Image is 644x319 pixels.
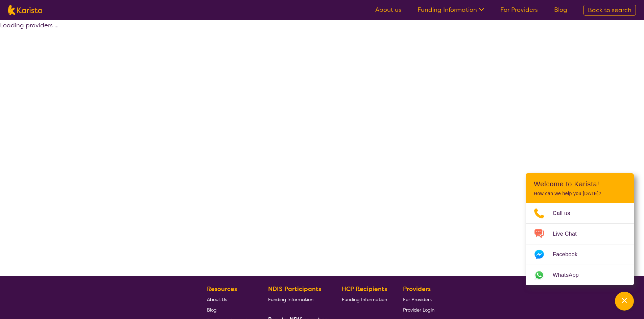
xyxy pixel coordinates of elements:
a: Blog [554,6,567,14]
a: Web link opens in a new tab. [526,265,634,285]
a: Funding Information [268,294,326,304]
span: Provider Login [403,307,434,313]
a: About us [375,6,401,14]
img: Karista logo [8,5,42,15]
p: How can we help you [DATE]? [534,191,626,196]
a: For Providers [500,6,538,14]
span: Blog [207,307,217,313]
a: Blog [207,304,252,315]
a: Provider Login [403,304,434,315]
span: Back to search [588,6,631,14]
b: HCP Recipients [342,285,387,293]
a: About Us [207,294,252,304]
div: Channel Menu [526,173,634,285]
span: WhatsApp [553,270,587,280]
h2: Welcome to Karista! [534,180,626,188]
a: Back to search [583,5,636,16]
b: Providers [403,285,431,293]
span: About Us [207,296,227,302]
b: NDIS Participants [268,285,321,293]
span: Funding Information [268,296,313,302]
span: Facebook [553,249,586,260]
span: For Providers [403,296,432,302]
span: Funding Information [342,296,387,302]
button: Channel Menu [615,292,634,311]
ul: Choose channel [526,203,634,285]
span: Live Chat [553,229,585,239]
span: Call us [553,208,578,218]
b: Resources [207,285,237,293]
a: Funding Information [418,6,484,14]
a: Funding Information [342,294,387,304]
a: For Providers [403,294,434,304]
